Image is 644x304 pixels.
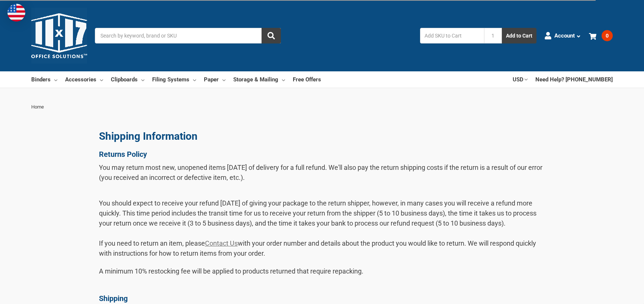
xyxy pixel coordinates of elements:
[602,30,613,41] span: 0
[99,130,198,142] a: Shipping Information
[31,71,57,88] a: Binders
[589,26,613,45] a: 0
[502,28,536,43] button: Add to Cart
[152,71,196,88] a: Filing Systems
[99,267,363,285] span: A minimum 10% restocking fee will be applied to products returned that require repacking.
[99,164,542,181] span: You may return most new, unopened items [DATE] of delivery for a full refund. We'll also pay the ...
[95,28,281,43] input: Search by keyword, brand or SKU
[554,32,575,40] span: Account
[535,71,613,88] a: Need Help? [PHONE_NUMBER]
[99,150,545,159] h1: Returns Policy
[233,71,285,88] a: Storage & Mailing
[420,28,484,43] input: Add SKU to Cart
[31,8,87,64] img: 11x17.com
[7,4,25,22] img: duty and tax information for United States
[31,104,44,110] span: Home
[65,71,103,88] a: Accessories
[293,71,321,88] a: Free Offers
[205,239,238,247] a: Contact Us
[513,71,528,88] a: USD
[544,26,581,45] a: Account
[111,71,144,88] a: Clipboards
[204,71,225,88] a: Paper
[99,199,536,257] span: You should expect to receive your refund [DATE] of giving your package to the return shipper, how...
